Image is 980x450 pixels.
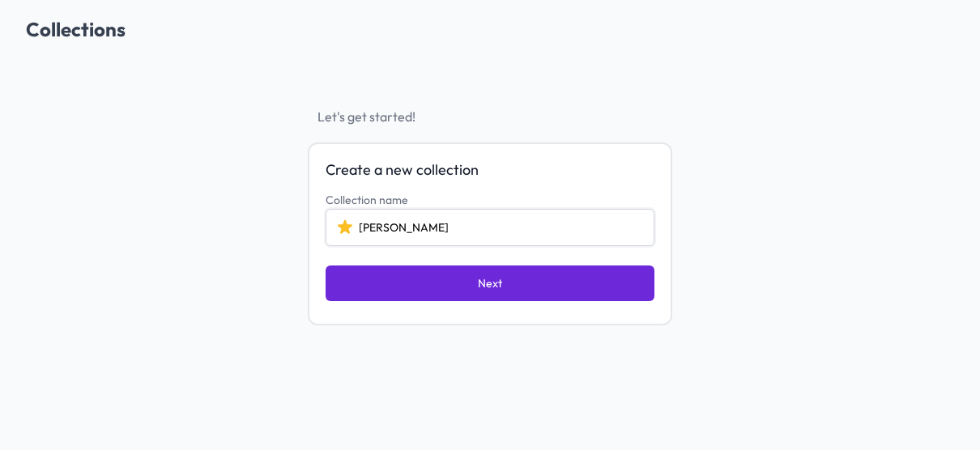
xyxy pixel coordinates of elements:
span: Next [478,275,502,291]
span: Let's get started! [308,107,672,126]
label: Collection name [326,193,408,207]
h2: Collections [26,16,954,42]
input: Lawnmower dog [326,209,654,246]
button: Next [326,265,654,301]
span: Create a new collection [326,160,654,180]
